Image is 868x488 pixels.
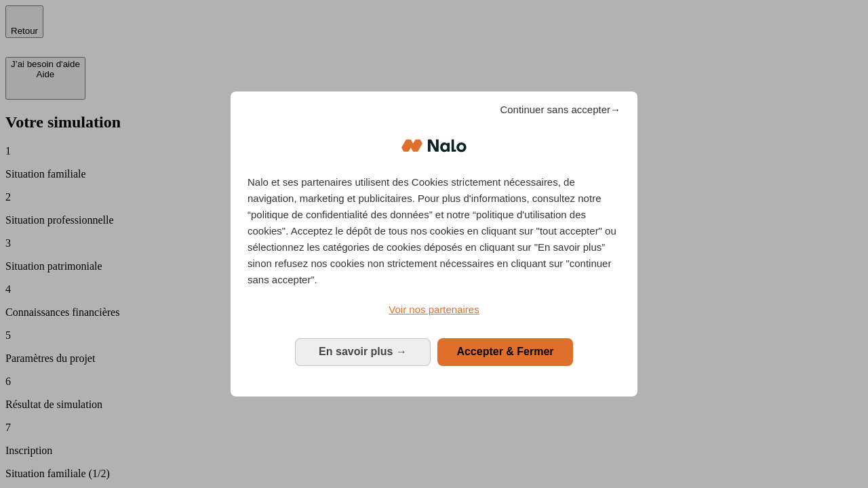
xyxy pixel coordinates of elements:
span: En savoir plus → [319,346,407,357]
span: Accepter & Fermer [456,346,553,357]
span: Continuer sans accepter→ [500,102,620,118]
a: Voir nos partenaires [248,302,620,318]
div: Bienvenue chez Nalo Gestion du consentement [231,91,637,396]
img: Logo [401,125,467,166]
span: Voir nos partenaires [389,304,479,315]
p: Nalo et ses partenaires utilisent des Cookies strictement nécessaires, de navigation, marketing e... [248,174,620,288]
button: Accepter & Fermer: Accepter notre traitement des données et fermer [437,338,573,365]
button: En savoir plus: Configurer vos consentements [295,338,431,365]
